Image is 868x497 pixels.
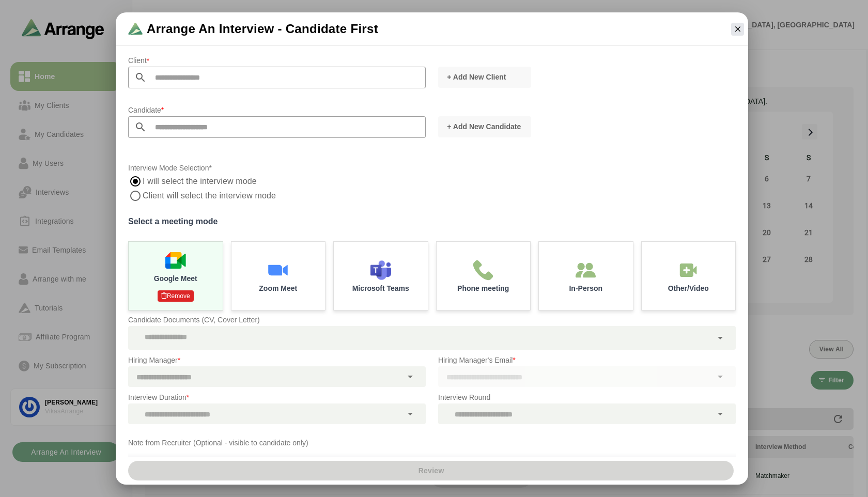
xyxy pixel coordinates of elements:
[128,214,736,229] label: Select a meeting mode
[128,54,426,67] p: Client
[569,285,602,292] p: In-Person
[143,174,257,189] label: I will select the interview mode
[158,290,194,302] p: Remove Authentication
[143,189,278,203] label: Client will select the interview mode
[128,391,426,403] p: Interview Duration
[147,21,378,37] span: Arrange an Interview - Candidate First
[668,285,709,292] p: Other/Video
[268,260,288,281] img: Zoom Meet
[128,314,736,326] p: Candidate Documents (CV, Cover Letter)
[446,121,521,132] span: + Add New Candidate
[128,162,736,174] p: Interview Mode Selection*
[370,260,391,281] img: Microsoft Teams
[128,354,426,366] p: Hiring Manager
[128,104,426,116] p: Candidate
[128,437,736,449] p: Note from Recruiter (Optional - visible to candidate only)
[438,67,531,88] button: + Add New Client
[154,275,197,282] p: Google Meet
[678,260,699,281] img: In-Person
[446,72,506,82] span: + Add New Client
[352,285,409,292] p: Microsoft Teams
[259,285,297,292] p: Zoom Meet
[165,250,186,271] img: Google Meet
[473,260,493,281] img: Phone meeting
[438,354,736,366] p: Hiring Manager's Email
[438,116,531,137] button: + Add New Candidate
[576,260,596,281] img: In-Person
[457,285,509,292] p: Phone meeting
[438,391,736,403] p: Interview Round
